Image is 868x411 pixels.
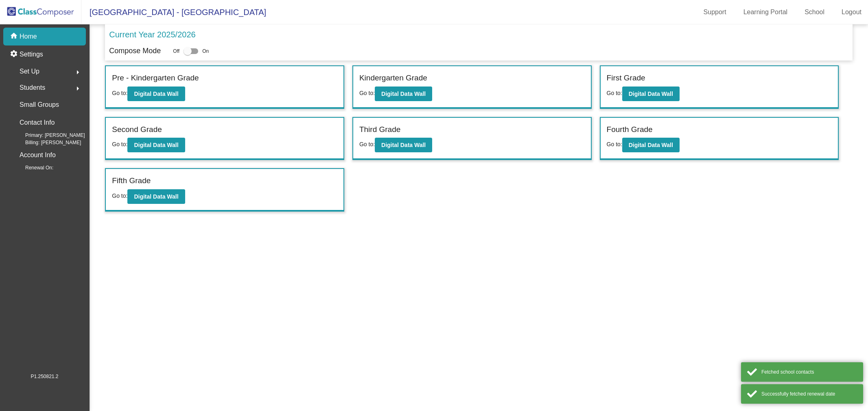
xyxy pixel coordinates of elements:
[109,28,195,41] p: Current Year 2025/2026
[112,90,127,96] span: Go to:
[622,87,680,101] button: Digital Data Wall
[112,141,127,147] span: Go to:
[173,48,179,55] span: Off
[112,124,162,136] label: Second Grade
[607,72,645,84] label: First Grade
[20,66,39,77] span: Set Up
[109,45,161,56] p: Compose Mode
[10,32,20,41] mat-icon: home
[10,50,20,59] mat-icon: settings
[20,149,56,161] p: Account Info
[20,82,45,93] span: Students
[607,141,622,147] span: Go to:
[622,138,680,152] button: Digital Data Wall
[359,72,427,84] label: Kindergarten Grade
[112,72,199,84] label: Pre - Kindergarten Grade
[697,6,733,19] a: Support
[607,124,653,136] label: Fourth Grade
[112,175,151,187] label: Fifth Grade
[359,90,375,96] span: Go to:
[20,117,55,128] p: Contact Info
[20,32,37,41] p: Home
[12,139,81,146] span: Billing: [PERSON_NAME]
[359,141,375,147] span: Go to:
[761,390,857,398] div: Successfully fetched renewal date
[12,164,53,171] span: Renewal On:
[127,87,185,101] button: Digital Data Wall
[381,91,426,97] b: Digital Data Wall
[359,124,400,136] label: Third Grade
[798,6,831,19] a: School
[607,90,622,96] span: Go to:
[81,6,266,19] span: [GEOGRAPHIC_DATA] - [GEOGRAPHIC_DATA]
[20,99,59,110] p: Small Groups
[835,6,868,19] a: Logout
[375,87,432,101] button: Digital Data Wall
[112,193,127,199] span: Go to:
[202,48,209,55] span: On
[629,91,673,97] b: Digital Data Wall
[761,368,857,376] div: Fetched school contacts
[134,142,178,148] b: Digital Data Wall
[20,50,43,59] p: Settings
[134,193,178,200] b: Digital Data Wall
[127,189,185,204] button: Digital Data Wall
[375,138,432,152] button: Digital Data Wall
[73,67,83,77] mat-icon: arrow_right
[73,84,83,93] mat-icon: arrow_right
[127,138,185,152] button: Digital Data Wall
[381,142,426,148] b: Digital Data Wall
[629,142,673,148] b: Digital Data Wall
[12,132,85,139] span: Primary: [PERSON_NAME]
[134,91,178,97] b: Digital Data Wall
[737,6,794,19] a: Learning Portal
